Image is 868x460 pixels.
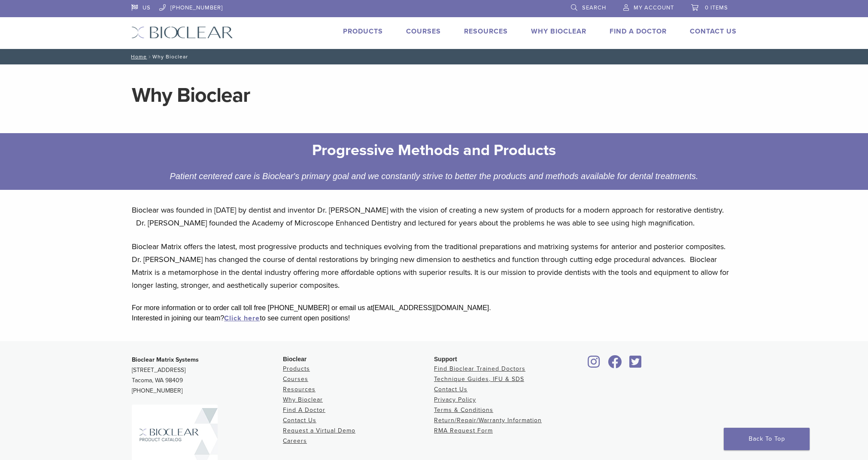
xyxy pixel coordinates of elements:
[434,386,467,393] a: Contact Us
[283,437,307,445] a: Careers
[283,417,316,424] a: Contact Us
[434,356,457,363] span: Support
[132,303,736,313] div: For more information or to order call toll free [PHONE_NUMBER] or email us at [EMAIL_ADDRESS][DOM...
[582,4,606,11] span: Search
[434,396,476,403] a: Privacy Policy
[147,55,152,59] span: /
[434,417,542,424] a: Return/Repair/Warranty Information
[132,204,736,229] p: Bioclear was founded in [DATE] by dentist and inventor Dr. [PERSON_NAME] with the vision of creat...
[125,49,743,64] nav: Why Bioclear
[434,375,524,383] a: Technique Guides, IFU & SDS
[128,54,147,60] a: Home
[690,27,737,36] a: Contact Us
[283,356,307,363] span: Bioclear
[132,355,283,396] p: [STREET_ADDRESS] Tacoma, WA 98409 [PHONE_NUMBER]
[283,427,355,434] a: Request a Virtual Demo
[131,26,233,39] img: Bioclear
[610,27,667,36] a: Find A Doctor
[283,386,316,393] a: Resources
[151,140,717,161] h2: Progressive Methods and Products
[283,365,310,372] a: Products
[132,356,199,363] strong: Bioclear Matrix Systems
[434,406,493,414] a: Terms & Conditions
[634,4,674,11] span: My Account
[132,85,736,106] h1: Why Bioclear
[145,169,723,183] div: Patient centered care is Bioclear's primary goal and we constantly strive to better the products ...
[283,396,323,403] a: Why Bioclear
[224,314,260,323] a: Click here
[724,428,810,450] a: Back To Top
[626,360,644,369] a: Bioclear
[343,27,383,36] a: Products
[406,27,441,36] a: Courses
[283,375,308,383] a: Courses
[464,27,508,36] a: Resources
[283,406,325,414] a: Find A Doctor
[132,313,736,323] div: Interested in joining our team? to see current open positions!
[132,240,736,292] p: Bioclear Matrix offers the latest, most progressive products and techniques evolving from the tra...
[434,427,493,434] a: RMA Request Form
[434,365,525,372] a: Find Bioclear Trained Doctors
[705,4,728,11] span: 0 items
[585,360,603,369] a: Bioclear
[531,27,586,36] a: Why Bioclear
[605,360,625,369] a: Bioclear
